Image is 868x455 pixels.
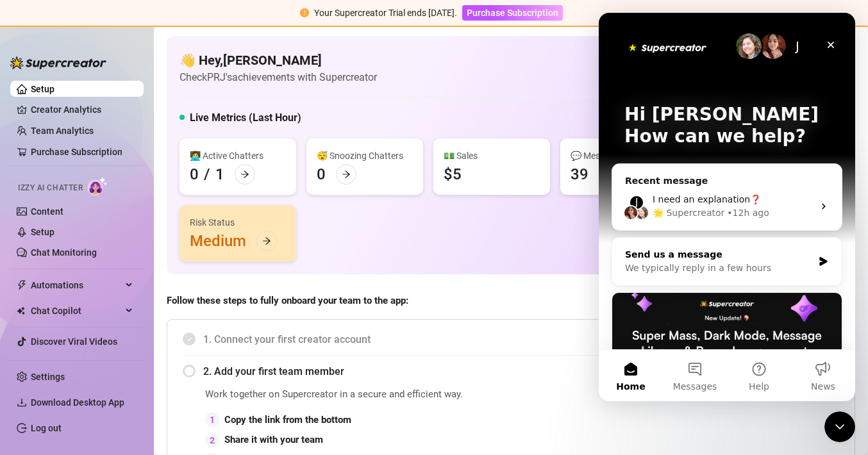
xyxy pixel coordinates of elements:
a: Purchase Subscription [462,8,563,18]
a: Chat Monitoring [31,247,97,258]
span: Izzy AI Chatter [18,182,83,194]
a: Content [31,206,63,217]
div: 1. Connect your first creator account [183,324,839,355]
div: 0 [190,164,199,185]
div: 😴 Snoozing Chatters [317,149,413,163]
div: Risk Status [190,215,286,229]
span: Chat Copilot [31,301,122,321]
div: 0 [317,164,326,185]
span: arrow-right [342,170,351,179]
button: Purchase Subscription [462,5,563,21]
span: arrow-right [240,170,249,179]
article: Check PRJ's achievements with Supercreator [179,69,377,85]
img: logo-BBDzfeDw.svg [10,56,106,69]
a: Setup [31,84,54,94]
div: $5 [444,164,462,185]
span: News [212,369,237,378]
h4: 👋 Hey, [PERSON_NAME] [179,51,377,69]
img: Chat Copilot [17,306,25,315]
div: 💬 Messages Sent [571,149,667,163]
div: 👩‍💻 Active Chatters [190,149,286,163]
div: 1 [205,413,219,427]
div: 2. Add your first team member [183,356,839,387]
span: exclamation-circle [300,8,309,17]
button: Messages [64,337,128,388]
div: 💵 Sales [444,149,540,163]
span: Work together on Supercreator in a secure and efficient way. [205,387,551,402]
span: thunderbolt [17,280,27,290]
div: Close [221,21,244,44]
button: News [192,337,256,388]
span: Download Desktop App [31,397,124,408]
a: Discover Viral Videos [31,336,117,347]
strong: Copy the link from the bottom [224,414,351,426]
span: 2. Add your first team member [203,363,839,379]
a: Settings [31,372,65,382]
strong: Follow these steps to fully onboard your team to the app: [167,295,408,306]
img: AI Chatter [88,177,108,195]
h5: Live Metrics (Last Hour) [190,110,301,126]
span: arrow-right [262,236,271,245]
div: 2 [205,433,219,447]
strong: Share it with your team [224,434,323,445]
iframe: Intercom live chat [599,13,855,401]
span: Automations [31,275,122,295]
a: Team Analytics [31,126,94,136]
span: Home [17,369,46,378]
a: Creator Analytics [31,99,133,120]
div: 1 [215,164,224,185]
a: Log out [31,423,62,433]
iframe: Intercom live chat [824,411,855,442]
span: Purchase Subscription [467,8,558,18]
span: Your Supercreator Trial ends [DATE]. [314,8,457,18]
span: download [17,397,27,408]
a: Purchase Subscription [31,147,122,157]
span: Messages [74,369,119,378]
div: 39 [571,164,588,185]
img: Super Mass, Dark Mode, Message Library & Bump Improvements [13,280,243,370]
span: Help [150,369,171,378]
button: Help [128,337,192,388]
span: 1. Connect your first creator account [203,331,839,347]
a: Setup [31,227,54,237]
